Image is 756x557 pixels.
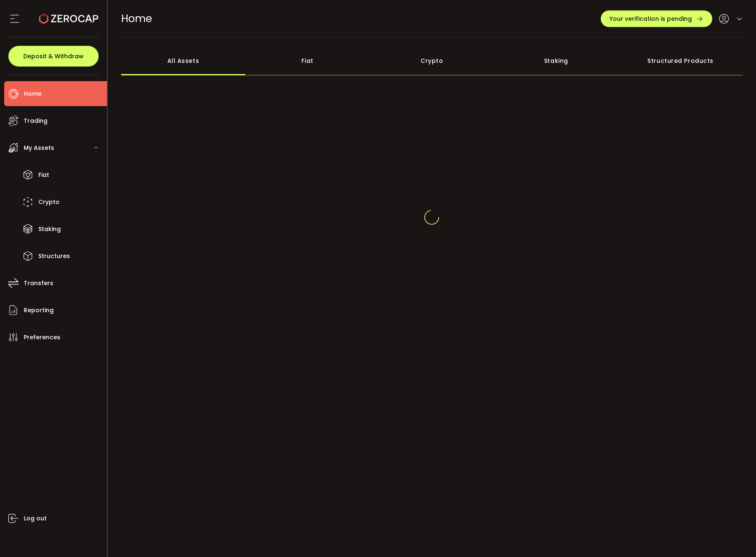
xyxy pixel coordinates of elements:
[38,250,70,262] span: Structures
[609,16,692,22] span: Your verification is pending
[24,304,54,316] span: Reporting
[245,46,370,75] div: Fiat
[38,223,61,235] span: Staking
[8,46,99,67] button: Deposit & Withdraw
[38,196,60,208] span: Crypto
[24,277,53,289] span: Transfers
[121,11,152,26] span: Home
[121,46,246,75] div: All Assets
[24,88,42,100] span: Home
[24,142,54,154] span: My Assets
[24,512,47,525] span: Log out
[601,10,712,27] button: Your verification is pending
[370,46,494,75] div: Crypto
[618,46,743,75] div: Structured Products
[38,169,49,181] span: Fiat
[494,46,619,75] div: Staking
[23,53,84,59] span: Deposit & Withdraw
[24,115,47,127] span: Trading
[24,331,60,343] span: Preferences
